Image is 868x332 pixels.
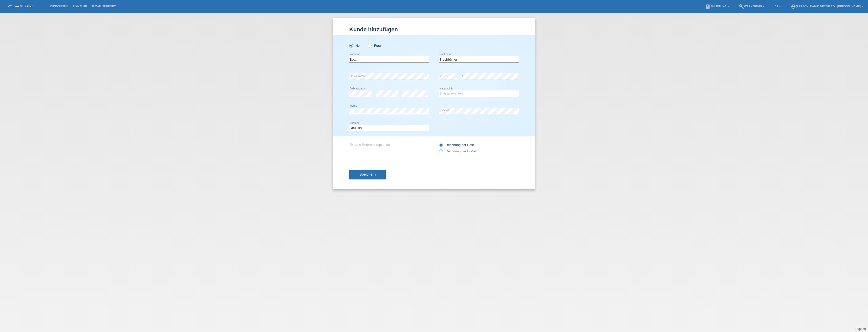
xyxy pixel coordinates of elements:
input: Frau [368,44,371,47]
i: book [705,4,710,9]
a: account_circle[PERSON_NAME] Decor AG - [PERSON_NAME] ▾ [788,5,865,8]
label: Frau [368,44,381,48]
a: POS — MF Group [8,4,34,8]
input: Rechnung per E-Mail [439,149,442,156]
span: Speichern [359,172,376,176]
input: Herr [349,44,353,47]
a: Support [855,327,866,331]
a: Einkäufe [70,5,89,8]
a: buildWerkzeuge ▾ [736,5,767,8]
input: Rechnung per Post [439,143,442,149]
label: Herr [349,44,362,48]
label: Rechnung per Post [439,143,474,147]
a: E-Mail Support [90,5,118,8]
a: bookAnleitung ▾ [703,5,731,8]
h1: Kunde hinzufügen [349,26,519,33]
a: DE ▾ [772,5,783,8]
i: build [739,4,744,9]
a: Kund*innen [47,5,70,8]
i: account_circle [791,4,796,9]
label: Rechnung per E-Mail [439,149,476,153]
button: Speichern [349,170,386,179]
